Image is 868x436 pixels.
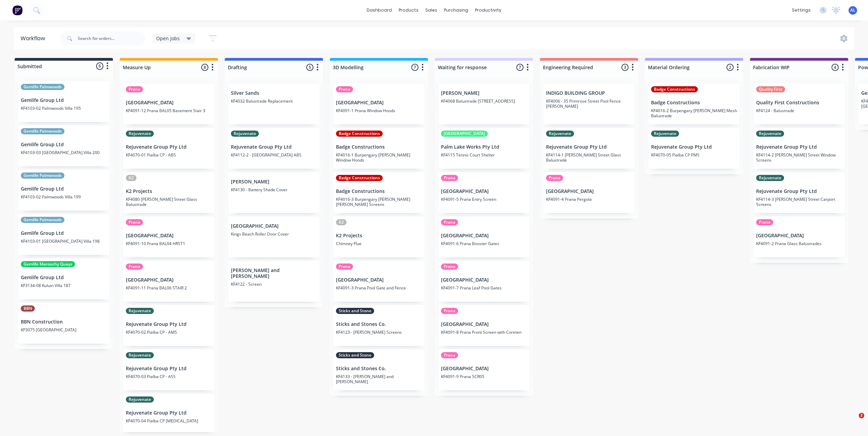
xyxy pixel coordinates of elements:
[441,144,527,150] p: Palm Lake Works Pty Ltd
[441,277,527,283] p: [GEOGRAPHIC_DATA]
[231,179,317,185] p: [PERSON_NAME]
[126,330,212,335] p: KF4070-02 Pialba CP - AMS
[126,175,136,181] div: K2
[228,172,320,213] div: [PERSON_NAME]KF4130 - Battery Shade Cover
[441,264,458,270] div: Prana
[859,413,864,418] span: 2
[21,84,64,90] div: Gemlife Palmwoods
[753,84,845,124] div: Quality FirstQuality First ConstructionsKF4124 - Balustrade
[845,413,861,429] iframe: Intercom live chat
[21,239,107,244] p: KF4103-01 [GEOGRAPHIC_DATA] Villa 198
[438,349,530,390] div: Prana[GEOGRAPHIC_DATA]KF4091-9 Prana SCR05
[231,90,317,96] p: Silver Sands
[648,128,740,169] div: RejuvenateRejuvenate Group Pty LtdKF4070-05 Pialba CP PMS
[126,374,212,379] p: KF4070-03 Pialba CP - ASS
[18,125,109,166] div: Gemlife PalmwoodsGemlife Group LtdKF4103-03 [GEOGRAPHIC_DATA] Villa 200
[756,233,842,239] p: [GEOGRAPHIC_DATA]
[21,97,107,103] p: Gemlife Group Ltd
[441,330,527,335] p: KF4091-8 Prana Front Screen with Coreten
[18,214,109,255] div: Gemlife PalmwoodsGemlife Group LtdKF4103-01 [GEOGRAPHIC_DATA] Villa 198
[18,81,109,122] div: Gemlife PalmwoodsGemlife Group LtdKF4103-02 Palmwoods Villa 195
[20,34,48,43] div: Workflow
[648,84,740,124] div: Badge ConstructionsBadge ConstructionsKF4016-2 Burpengary [PERSON_NAME] Mesh Balustrade
[333,349,425,390] div: Sticks and StoneSticks and Stones Co.KF4133 - [PERSON_NAME] and [PERSON_NAME]
[333,128,425,169] div: Badge ConstructionsBadge ConstructionsKF4016-1 Burpengary [PERSON_NAME] Window Hoods
[228,84,320,124] div: Silver SandsKF4032 Balustrade Replacement
[123,394,215,435] div: RejuvenateRejuvenate Group Pty LtdKF4070-04 Pialba CP [MEDICAL_DATA]
[441,152,527,157] p: KF4115 Tennis Court Shelter
[21,283,107,288] p: KF3134-08 Kuluin Villa 187
[231,152,317,157] p: KF4112-2 - [GEOGRAPHIC_DATA] ABS
[546,152,632,163] p: KF4114-1 [PERSON_NAME] Street Glass Balustrade
[438,172,530,213] div: Prana[GEOGRAPHIC_DATA]KF4091-5 Prana Entry Screen
[546,189,632,194] p: [GEOGRAPHIC_DATA]
[333,261,425,302] div: Prana[GEOGRAPHIC_DATA]KF4091-3 Prana Pool Gate and Fence
[126,410,212,416] p: Rejuvenate Group Pty Ltd
[756,197,842,207] p: KF4114-3 [PERSON_NAME] Street Carport Screens
[546,90,632,96] p: INDIGO BUILDING GROUP
[12,5,23,15] img: Factory
[756,108,842,113] p: KF4124 - Balustrade
[441,374,527,379] p: KF4091-9 Prana SCR05
[422,5,441,15] div: sales
[21,186,107,192] p: Gemlife Group Ltd
[336,366,422,372] p: Sticks and Stones Co.
[441,366,527,372] p: [GEOGRAPHIC_DATA]
[126,108,212,113] p: KF4091-12 Prana BAL05 Basement Stair 3
[126,308,154,314] div: Rejuvenate
[126,241,212,246] p: KF4091-10 Prana BAL04 HRST1
[21,230,107,236] p: Gemlife Group Ltd
[441,308,458,314] div: Prana
[756,241,842,246] p: KF4091-2 Prana Glass Balustrades
[18,170,109,211] div: Gemlife PalmwoodsGemlife Group LtdKF4103-02 Palmwoods Villa 199
[231,231,317,237] p: Kings Beach Roller Door Cover
[753,172,845,213] div: RejuvenateRejuvenate Group Pty LtdKF4114-3 [PERSON_NAME] Street Carport Screens
[126,131,154,137] div: Rejuvenate
[333,305,425,346] div: Sticks and StoneSticks and Stones Co.KF4123 - [PERSON_NAME] Screens
[441,285,527,290] p: KF4091-7 Prana Leaf Pool Gates
[441,131,488,137] div: [GEOGRAPHIC_DATA]
[546,144,632,150] p: Rejuvenate Group Pty Ltd
[441,321,527,327] p: [GEOGRAPHIC_DATA]
[336,374,422,384] p: KF4133 - [PERSON_NAME] and [PERSON_NAME]
[333,216,425,257] div: K2K2 ProjectsChimney Flue
[336,100,422,106] p: [GEOGRAPHIC_DATA]
[231,268,317,279] p: [PERSON_NAME] and [PERSON_NAME]
[336,86,353,92] div: Prana
[336,352,374,358] div: Sticks and Stone
[126,197,212,207] p: KF4080 [PERSON_NAME] Street Glass Balustrade
[123,84,215,124] div: Prana[GEOGRAPHIC_DATA]KF4091-12 Prana BAL05 Basement Stair 3
[336,152,422,163] p: KF4016-1 Burpengary [PERSON_NAME] Window Hoods
[126,233,212,239] p: [GEOGRAPHIC_DATA]
[336,197,422,207] p: KF4016-3 Burpengary [PERSON_NAME] [PERSON_NAME] Screens
[336,131,383,137] div: Badge Constructions
[438,261,530,302] div: Prana[GEOGRAPHIC_DATA]KF4091-7 Prana Leaf Pool Gates
[123,216,215,257] div: Prana[GEOGRAPHIC_DATA]KF4091-10 Prana BAL04 HRST1
[441,241,527,246] p: KF4091-6 Prana Booster Gates
[756,144,842,150] p: Rejuvenate Group Pty Ltd
[546,175,563,181] div: Prana
[336,264,353,270] div: Prana
[441,5,472,15] div: purchasing
[126,321,212,327] p: Rejuvenate Group Pty Ltd
[441,352,458,358] div: Prana
[336,330,422,335] p: KF4123 - [PERSON_NAME] Screens
[228,261,320,302] div: [PERSON_NAME] and [PERSON_NAME]KF4122 - Screen
[363,5,395,15] a: dashboard
[756,175,784,181] div: Rejuvenate
[126,264,143,270] div: Prana
[756,189,842,194] p: Rejuvenate Group Pty Ltd
[336,241,422,246] p: Chimney Flue
[21,275,107,281] p: Gemlife Group Ltd
[21,150,107,155] p: KF4103-03 [GEOGRAPHIC_DATA] Villa 200
[546,99,632,109] p: KF4006 - 35 Primrose Street Pool Fence [PERSON_NAME]
[543,128,635,169] div: RejuvenateRejuvenate Group Pty LtdKF4114-1 [PERSON_NAME] Street Glass Balustrade
[231,99,317,104] p: KF4032 Balustrade Replacement
[231,223,317,229] p: [GEOGRAPHIC_DATA]
[126,396,154,403] div: Rejuvenate
[123,349,215,390] div: RejuvenateRejuvenate Group Pty LtdKF4070-03 Pialba CP - ASS
[333,84,425,124] div: Prana[GEOGRAPHIC_DATA]KF4091-1 Prana Window Hoods
[18,258,109,299] div: Gemlife Maroochy QuaysGemlife Group LtdKF3134-08 Kuluin Villa 187
[336,321,422,327] p: Sticks and Stones Co.
[21,142,107,148] p: Gemlife Group Ltd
